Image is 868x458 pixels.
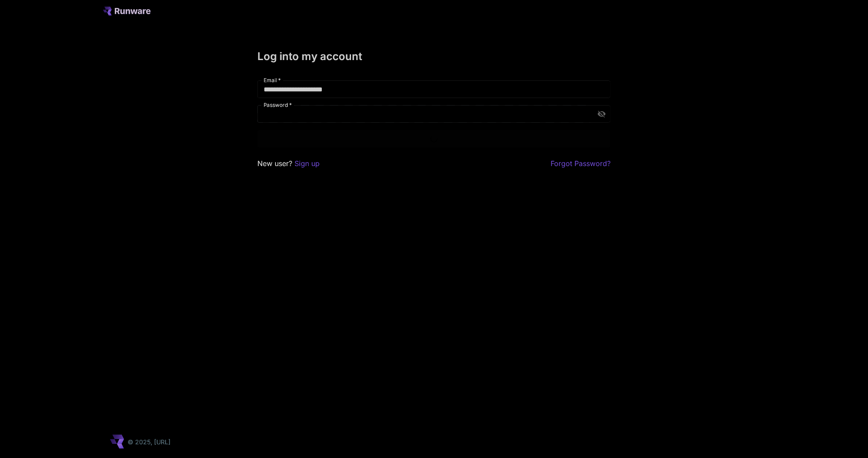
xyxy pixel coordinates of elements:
[264,101,292,109] label: Password
[128,437,170,447] p: © 2025, [URL]
[551,158,611,169] button: Forgot Password?
[294,158,320,169] button: Sign up
[257,50,611,63] h3: Log into my account
[264,76,281,84] label: Email
[594,106,610,122] button: toggle password visibility
[257,158,320,169] p: New user?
